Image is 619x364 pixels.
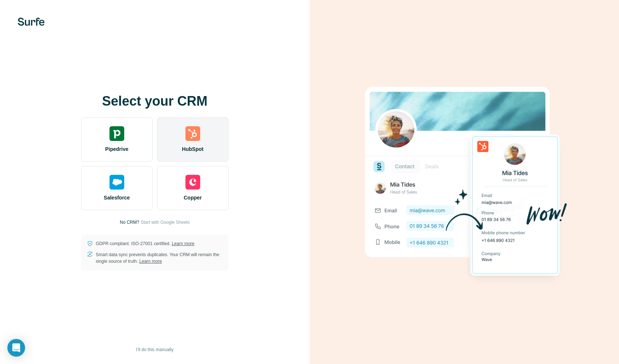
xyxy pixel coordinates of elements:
img: HUBSPOT image [361,75,567,289]
span: Copper [184,194,202,201]
span: Salesforce [104,194,130,201]
a: Learn more [172,241,194,246]
h1: Select your CRM [81,94,229,109]
img: salesforce's logo [109,175,124,190]
p: No CRM? [120,219,139,226]
p: Smart data sync prevents duplicates. Your CRM will remain the single source of truth. [96,251,223,265]
span: HubSpot [182,145,204,153]
img: copper's logo [185,175,200,190]
p: GDPR compliant. ISO-27001 certified. [96,240,194,247]
div: Open Intercom Messenger [7,339,25,357]
a: Learn more [139,259,162,264]
img: hubspot's logo [185,126,200,141]
button: I’ll do this manually [131,344,178,355]
img: Surfe's logo [18,18,45,26]
button: Start with Google Sheets [141,219,190,226]
img: pipedrive's logo [109,126,124,141]
span: I’ll do this manually [136,346,173,353]
span: Pipedrive [105,145,128,153]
